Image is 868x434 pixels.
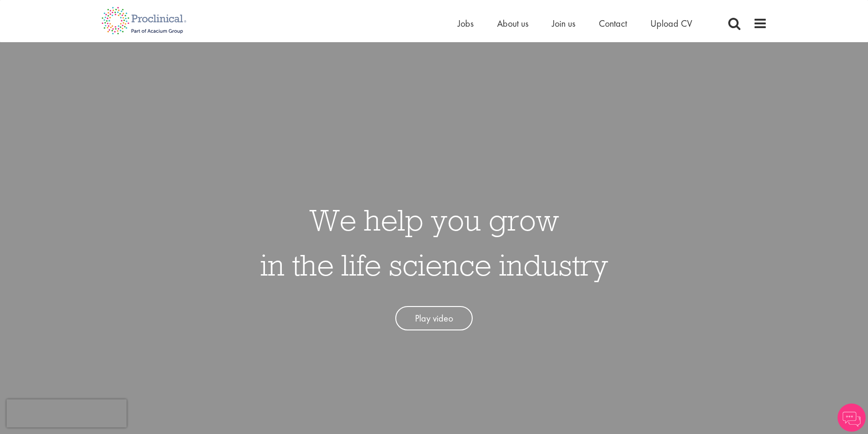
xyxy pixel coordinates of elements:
h1: We help you grow in the life science industry [260,197,608,287]
a: About us [497,17,528,30]
a: Join us [552,17,575,30]
a: Jobs [458,17,474,30]
a: Contact [599,17,627,30]
img: Chatbot [838,404,866,432]
a: Upload CV [650,17,692,30]
a: Play video [395,306,473,331]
